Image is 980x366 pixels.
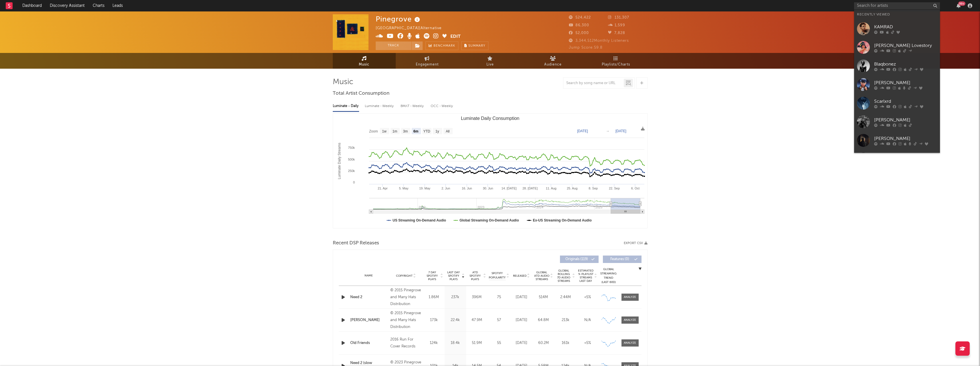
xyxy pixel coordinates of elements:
text: 28. [DATE] [522,187,537,190]
text: Luminate Daily Streams [337,143,341,179]
div: 2.44M [556,294,575,300]
button: Originals(119) [560,256,599,263]
a: Old Friends [350,340,388,346]
span: Global Rolling 7D Audio Streams [556,269,572,283]
button: 99+ [957,3,961,8]
div: 57 [489,317,509,323]
text: 22. Sep [609,187,619,190]
div: 22.4k [446,317,465,323]
text: Zoom [369,129,378,133]
div: Scarlxrd [874,98,937,105]
div: © 2015 Pinegrove and Many Hats Distribution [390,310,421,331]
a: Blaqbonez [854,57,940,75]
a: Music [333,53,396,69]
text: 30. Jun [483,187,493,190]
text: 1w [382,129,387,133]
text: 0 [353,181,355,184]
a: KAMRAD [854,19,940,38]
span: Released [513,274,526,278]
span: Estimated % Playlist Streams Last Day [578,269,594,283]
div: KAMRAD [874,23,937,30]
text: [DATE] [577,129,588,133]
a: [PERSON_NAME] [350,317,388,323]
a: Live [459,53,522,69]
div: [PERSON_NAME] [874,116,937,123]
div: 161k [556,340,575,346]
div: [PERSON_NAME] [874,79,937,86]
div: 213k [556,317,575,323]
a: Benchmark [425,41,458,50]
text: 750k [348,146,355,149]
span: Summary [468,44,485,48]
span: Benchmark [433,43,455,50]
a: Scarlxrd [854,94,940,112]
div: [PERSON_NAME] Lovestory [874,42,937,49]
a: Playlists/Charts [585,53,648,69]
text: Ex-US Streaming On-Demand Audio [533,218,592,222]
span: Recent DSP Releases [333,240,379,247]
svg: Luminate Daily Consumption [333,114,647,228]
text: 21. Apr [377,187,387,190]
div: Name [350,274,388,278]
button: Edit [450,33,461,40]
div: Blaqbonez [874,61,937,68]
button: Summary [461,41,488,50]
button: Features(0) [603,256,642,263]
div: 173k [425,317,443,323]
span: Features ( 0 ) [607,258,633,261]
div: 18.4k [446,340,465,346]
text: 2. Jun [442,187,450,190]
span: Audience [544,61,562,68]
div: OCC - Weekly [431,101,454,111]
text: 19. May [419,187,430,190]
span: Copyright [396,274,413,278]
div: 396M [468,294,486,300]
div: 237k [446,294,465,300]
text: → [606,129,609,133]
a: [PERSON_NAME] [854,75,940,94]
div: <5% [578,340,597,346]
div: 1.86M [425,294,443,300]
div: [GEOGRAPHIC_DATA] | Alternative [376,25,448,32]
text: YTD [423,129,430,133]
text: 5. May [399,187,409,190]
span: Originals ( 119 ) [564,258,590,261]
text: 6m [413,129,418,133]
a: [PERSON_NAME] Lovestory [854,38,940,57]
text: 11. Aug [546,187,556,190]
div: 2016 Run For Cover Records [390,336,421,350]
span: 86,300 [569,23,589,27]
div: Luminate - Daily [333,101,359,111]
span: 524,422 [569,16,591,19]
span: Music [359,61,369,68]
text: 500k [348,158,355,161]
span: 7,828 [608,31,625,35]
input: Search by song name or URL [563,81,624,86]
a: Engagement [396,53,459,69]
div: 514M [534,294,553,300]
text: 14. [DATE] [501,187,516,190]
a: [PERSON_NAME] [854,131,940,150]
text: 3m [403,129,408,133]
div: 55 [489,340,509,346]
div: [DATE] [512,340,531,346]
span: Jump Score: 59.8 [569,46,603,50]
div: Pinegrove [376,14,421,24]
a: Need 2 [350,294,388,300]
button: Export CSV [624,242,648,245]
div: 99 + [958,1,965,6]
div: 60.2M [534,340,553,346]
span: ATD Spotify Plays [468,271,483,281]
div: Luminate - Weekly [365,101,395,111]
div: 124k [425,340,443,346]
span: Playlists/Charts [602,61,630,68]
span: Total Artist Consumption [333,90,389,97]
div: [PERSON_NAME] [874,135,937,142]
a: Audience [522,53,585,69]
div: BMAT - Weekly [401,101,425,111]
text: 250k [348,169,355,173]
a: Kastuvas [854,150,940,168]
div: N/A [578,317,597,323]
button: Track [376,41,411,50]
